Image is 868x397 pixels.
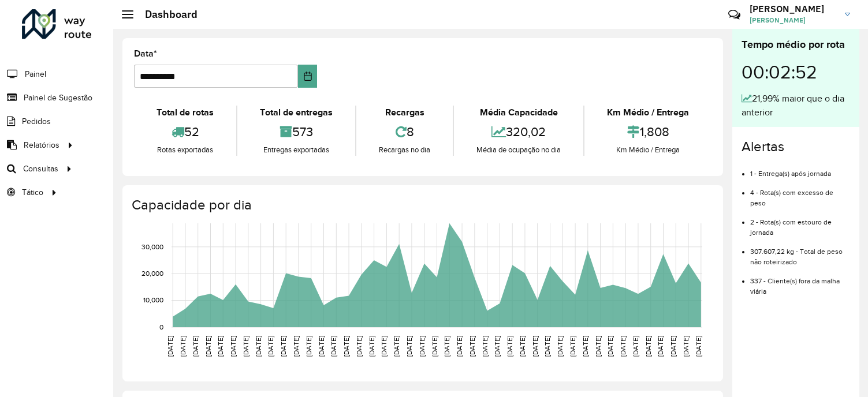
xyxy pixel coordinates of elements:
[457,144,580,156] div: Média de ocupação no dia
[267,336,274,357] text: [DATE]
[359,119,450,144] div: 8
[342,336,350,357] text: [DATE]
[569,336,576,357] text: [DATE]
[204,336,212,357] text: [DATE]
[229,336,237,357] text: [DATE]
[657,336,664,357] text: [DATE]
[133,8,198,21] h2: Dashboard
[742,92,850,119] div: 21,99% maior que o dia anterior
[443,336,450,357] text: [DATE]
[431,336,438,357] text: [DATE]
[722,2,747,27] a: Contato Rápido
[330,336,337,357] text: [DATE]
[418,336,426,357] text: [DATE]
[457,106,580,119] div: Média Capacidade
[25,68,46,80] span: Painel
[619,336,627,357] text: [DATE]
[280,336,287,357] text: [DATE]
[493,336,501,357] text: [DATE]
[632,336,639,357] text: [DATE]
[750,179,850,208] li: 4 - Rota(s) com excesso de peso
[456,336,463,357] text: [DATE]
[137,106,233,119] div: Total de rotas
[531,336,539,357] text: [DATE]
[587,119,709,144] div: 1,808
[457,119,580,144] div: 320,02
[179,336,187,357] text: [DATE]
[143,297,163,304] text: 10,000
[192,336,199,357] text: [DATE]
[359,106,450,119] div: Recargas
[166,336,174,357] text: [DATE]
[750,3,836,14] h3: [PERSON_NAME]
[255,336,262,357] text: [DATE]
[305,336,312,357] text: [DATE]
[695,336,702,357] text: [DATE]
[240,119,352,144] div: 573
[242,336,249,357] text: [DATE]
[380,336,388,357] text: [DATE]
[137,144,233,156] div: Rotas exportadas
[669,336,677,357] text: [DATE]
[134,47,157,61] label: Data
[750,238,850,267] li: 307.607,22 kg - Total de peso não roteirizado
[606,336,614,357] text: [DATE]
[594,336,602,357] text: [DATE]
[141,243,163,250] text: 30,000
[587,106,709,119] div: Km Médio / Entrega
[292,336,300,357] text: [DATE]
[22,115,51,128] span: Pedidos
[137,119,233,144] div: 52
[742,53,850,92] div: 00:02:52
[519,336,526,357] text: [DATE]
[481,336,489,357] text: [DATE]
[240,106,352,119] div: Total de entregas
[750,15,836,25] span: [PERSON_NAME]
[318,336,325,357] text: [DATE]
[742,138,850,155] h4: Alertas
[355,336,363,357] text: [DATE]
[368,336,375,357] text: [DATE]
[240,144,352,156] div: Entregas exportadas
[582,336,589,357] text: [DATE]
[24,139,59,151] span: Relatórios
[750,267,850,297] li: 337 - Cliente(s) fora da malha viária
[24,92,92,104] span: Painel de Sugestão
[682,336,690,357] text: [DATE]
[468,336,476,357] text: [DATE]
[543,336,551,357] text: [DATE]
[750,160,850,179] li: 1 - Entrega(s) após jornada
[159,323,163,331] text: 0
[556,336,564,357] text: [DATE]
[587,144,709,156] div: Km Médio / Entrega
[298,65,317,88] button: Choose Date
[506,336,513,357] text: [DATE]
[750,208,850,238] li: 2 - Rota(s) com estouro de jornada
[132,197,711,214] h4: Capacidade por dia
[405,336,413,357] text: [DATE]
[22,186,43,198] span: Tático
[742,37,850,53] div: Tempo médio por rota
[645,336,652,357] text: [DATE]
[359,144,450,156] div: Recargas no dia
[393,336,400,357] text: [DATE]
[217,336,224,357] text: [DATE]
[141,269,163,277] text: 20,000
[23,163,58,175] span: Consultas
